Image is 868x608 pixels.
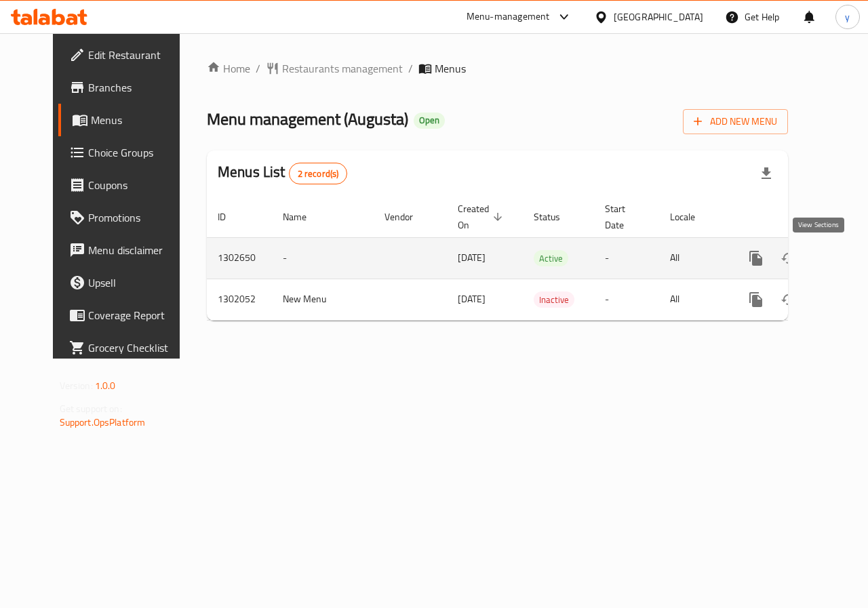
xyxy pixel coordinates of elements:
span: Start Date [605,201,643,233]
span: Menus [435,60,466,77]
span: Open [414,115,445,126]
span: 1.0.0 [95,377,116,394]
li: / [408,60,413,77]
td: - [594,279,659,320]
td: - [594,237,659,279]
span: Promotions [88,209,187,226]
span: Get support on: [60,400,122,418]
div: [GEOGRAPHIC_DATA] [614,9,703,24]
td: 1302650 [207,237,272,279]
div: Inactive [534,291,574,308]
a: Branches [58,71,198,104]
span: Menus [91,112,187,128]
span: [DATE] [458,290,486,308]
span: ID [218,209,243,225]
nav: breadcrumb [207,60,788,77]
span: Menu disclaimer [88,242,187,258]
span: Grocery Checklist [88,340,187,356]
span: Choice Groups [88,144,187,161]
button: Change Status [772,283,805,316]
h2: Menus List [218,162,347,184]
div: Total records count [289,163,348,184]
a: Coverage Report [58,299,198,331]
span: [DATE] [458,249,486,266]
div: Export file [750,157,783,190]
span: Menu management ( Augusta ) [207,104,408,134]
div: Active [534,250,568,266]
button: more [740,283,772,316]
li: / [256,60,260,77]
a: Coupons [58,169,198,201]
span: Name [283,209,324,225]
button: Change Status [772,242,805,275]
a: Grocery Checklist [58,331,198,364]
span: Inactive [534,292,574,308]
span: Active [534,251,568,266]
a: Support.OpsPlatform [60,413,146,431]
span: Add New Menu [694,113,777,130]
span: Coupons [88,177,187,193]
a: Menu disclaimer [58,234,198,266]
a: Promotions [58,201,198,234]
a: Restaurants management [266,60,403,77]
a: Menus [58,104,198,136]
span: 2 record(s) [290,167,347,180]
a: Upsell [58,266,198,299]
span: Restaurants management [282,60,403,77]
button: more [740,242,772,275]
span: Created On [458,201,507,233]
span: Status [534,209,578,225]
td: New Menu [272,279,374,320]
a: Choice Groups [58,136,198,169]
span: Locale [670,209,713,225]
div: Menu-management [467,9,550,25]
a: Home [207,60,250,77]
span: y [845,9,850,24]
span: Branches [88,79,187,96]
div: Open [414,113,445,129]
span: Edit Restaurant [88,47,187,63]
td: - [272,237,374,279]
span: Coverage Report [88,307,187,323]
td: All [659,237,729,279]
td: All [659,279,729,320]
span: Vendor [384,209,431,225]
span: Upsell [88,275,187,291]
span: Version: [60,377,93,394]
td: 1302052 [207,279,272,320]
a: Edit Restaurant [58,39,198,71]
button: Add New Menu [683,109,788,134]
